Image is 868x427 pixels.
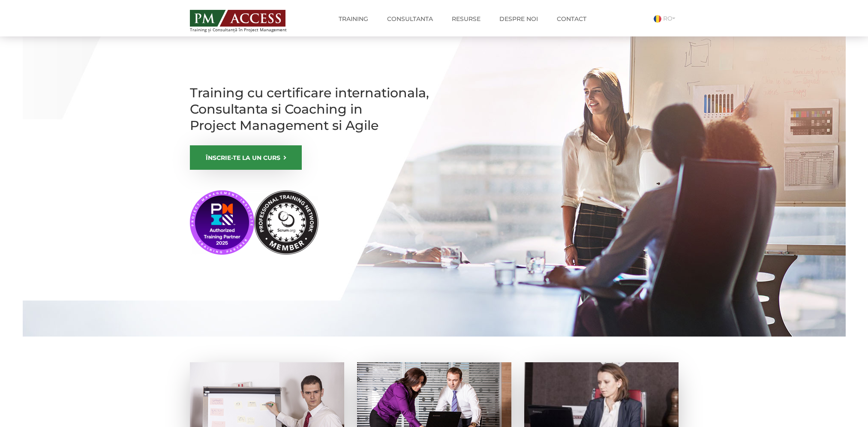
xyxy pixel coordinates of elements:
[190,7,303,32] a: Training și Consultanță în Project Management
[190,190,318,255] img: PMI
[550,10,593,27] a: Contact
[654,15,661,23] img: Romana
[190,145,302,170] a: ÎNSCRIE-TE LA UN CURS
[381,10,439,27] a: Consultanta
[654,15,679,22] a: RO
[190,10,285,27] img: PM ACCESS - Echipa traineri si consultanti certificati PMP: Narciss Popescu, Mihai Olaru, Monica ...
[190,85,430,134] h1: Training cu certificare internationala, Consultanta si Coaching in Project Management si Agile
[445,10,487,27] a: Resurse
[493,10,544,27] a: Despre noi
[190,27,303,32] span: Training și Consultanță în Project Management
[332,10,375,27] a: Training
